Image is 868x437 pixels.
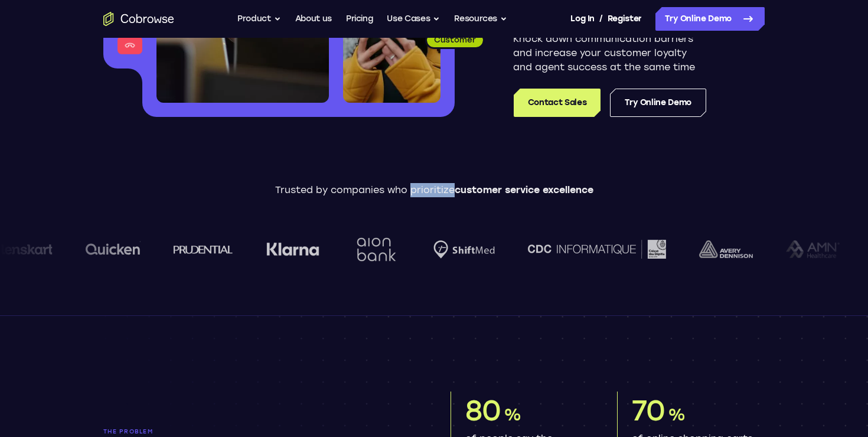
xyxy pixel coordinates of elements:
[295,7,332,31] a: About us
[454,7,507,31] button: Resources
[433,240,494,259] img: Shiftmed
[513,32,706,74] p: Knock down communication barriers and increase your customer loyalty and agent success at the sam...
[465,393,501,428] span: 80
[237,7,281,31] button: Product
[103,428,417,435] p: The problem
[699,240,752,258] img: avery-dennison
[103,12,174,26] a: Go to the home page
[387,7,440,31] button: Use Cases
[352,226,400,273] img: Aion Bank
[173,244,233,254] img: prudential
[599,12,603,26] span: /
[668,405,685,425] span: %
[527,240,665,258] img: CDC Informatique
[610,89,706,117] a: Try Online Demo
[266,242,319,256] img: Klarna
[346,7,373,31] a: Pricing
[504,405,521,425] span: %
[608,7,642,31] a: Register
[455,184,593,195] span: customer service excellence
[655,7,765,31] a: Try Online Demo
[632,393,665,428] span: 70
[514,89,601,117] a: Contact Sales
[570,7,594,31] a: Log In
